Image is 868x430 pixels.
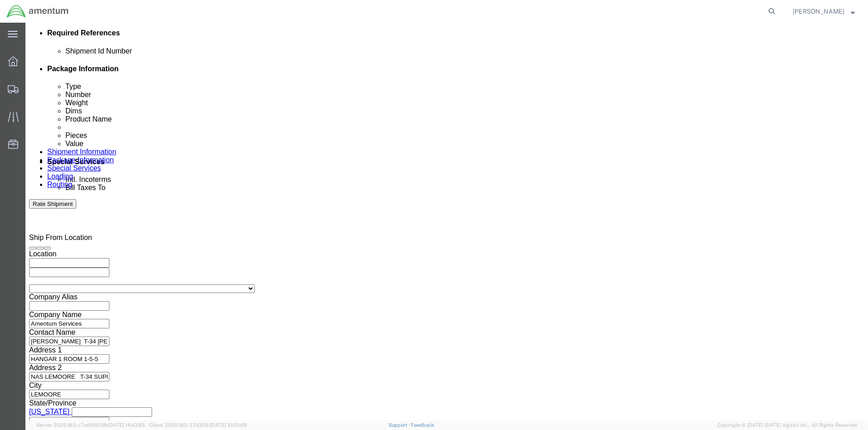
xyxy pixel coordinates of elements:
[25,23,868,420] iframe: FS Legacy Container
[793,6,844,16] span: Quincy Gann
[389,422,411,428] a: Support
[36,422,145,428] span: Server: 2025.18.0-c7ad5f513fb
[149,422,247,428] span: Client: 2025.18.0-27d3021
[6,5,69,18] img: logo
[717,421,857,429] span: Copyright © [DATE]-[DATE] Agistix Inc., All Rights Reserved
[108,422,145,428] span: [DATE] 14:43:55
[210,422,247,428] span: [DATE] 10:20:09
[792,6,855,17] button: [PERSON_NAME]
[411,422,434,428] a: Feedback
